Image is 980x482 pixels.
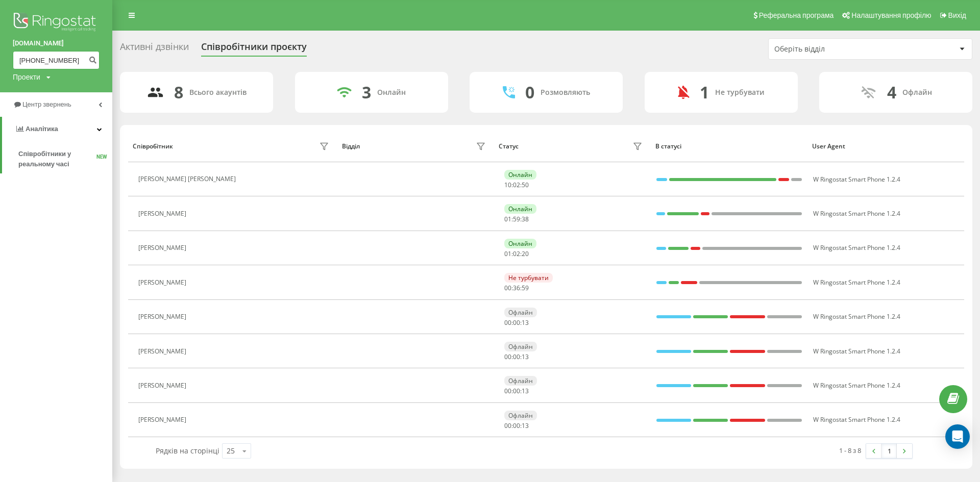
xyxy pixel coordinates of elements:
[774,45,896,54] div: Оберіть відділ
[813,312,900,321] span: W Ringostat Smart Phone 1.2.4
[655,143,802,150] div: В статусі
[522,215,529,223] span: 38
[522,181,529,189] span: 50
[504,204,536,214] div: Онлайн
[881,444,897,458] a: 1
[513,387,520,395] span: 00
[887,83,896,102] div: 4
[18,145,112,173] a: Співробітники у реальному часіNEW
[813,243,900,252] span: W Ringostat Smart Phone 1.2.4
[120,41,189,57] div: Активні дзвінки
[504,318,511,327] span: 00
[504,182,529,189] div: : :
[700,83,709,102] div: 1
[504,308,537,317] div: Офлайн
[813,347,900,356] span: W Ringostat Smart Phone 1.2.4
[2,117,112,141] a: Аналiтика
[138,244,189,251] div: [PERSON_NAME]
[138,313,189,320] div: [PERSON_NAME]
[138,279,189,286] div: [PERSON_NAME]
[522,352,529,361] span: 13
[541,88,590,97] div: Розмовляють
[948,11,966,19] span: Вихід
[813,175,900,184] span: W Ringostat Smart Phone 1.2.4
[138,210,189,217] div: [PERSON_NAME]
[513,318,520,327] span: 00
[13,38,100,48] a: [DOMAIN_NAME]
[504,181,511,189] span: 10
[138,416,189,423] div: [PERSON_NAME]
[504,388,529,395] div: : :
[504,285,529,292] div: : :
[522,249,529,258] span: 20
[813,209,900,218] span: W Ringostat Smart Phone 1.2.4
[13,51,100,69] input: Пошук за номером
[504,411,537,420] div: Офлайн
[133,143,173,150] div: Співробітник
[377,88,406,97] div: Онлайн
[504,250,529,258] div: : :
[504,215,511,223] span: 01
[812,143,959,150] div: User Agent
[22,100,71,108] span: Центр звернень
[504,239,536,248] div: Онлайн
[362,83,371,102] div: 3
[504,170,536,180] div: Онлайн
[499,143,519,150] div: Статус
[813,278,900,287] span: W Ringostat Smart Phone 1.2.4
[13,10,100,36] img: Ringostat logo
[839,445,861,455] div: 1 - 8 з 8
[759,11,834,19] span: Реферальна програма
[504,273,553,283] div: Не турбувати
[156,446,219,455] span: Рядків на сторінці
[504,422,529,429] div: : :
[513,352,520,361] span: 00
[504,342,537,351] div: Офлайн
[513,421,520,430] span: 00
[715,88,765,97] div: Не турбувати
[522,387,529,395] span: 13
[522,421,529,430] span: 13
[504,284,511,292] span: 00
[504,216,529,223] div: : :
[26,125,58,133] span: Аналiтика
[189,88,247,97] div: Всього акаунтів
[902,88,932,97] div: Офлайн
[513,215,520,223] span: 59
[201,41,307,57] div: Співробітники проєкту
[18,149,96,169] span: Співробітники у реальному часі
[227,446,235,456] div: 25
[525,83,534,102] div: 0
[138,175,238,183] div: [PERSON_NAME] [PERSON_NAME]
[504,387,511,395] span: 00
[504,353,529,361] div: : :
[504,249,511,258] span: 01
[945,424,970,449] div: Open Intercom Messenger
[342,143,360,150] div: Відділ
[522,284,529,292] span: 59
[13,72,40,82] div: Проекти
[138,348,189,355] div: [PERSON_NAME]
[513,181,520,189] span: 02
[813,415,900,424] span: W Ringostat Smart Phone 1.2.4
[513,284,520,292] span: 36
[513,249,520,258] span: 02
[504,421,511,430] span: 00
[813,381,900,390] span: W Ringostat Smart Phone 1.2.4
[851,11,931,19] span: Налаштування профілю
[522,318,529,327] span: 13
[504,376,537,386] div: Офлайн
[174,83,183,102] div: 8
[138,382,189,389] div: [PERSON_NAME]
[504,352,511,361] span: 00
[504,319,529,326] div: : :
